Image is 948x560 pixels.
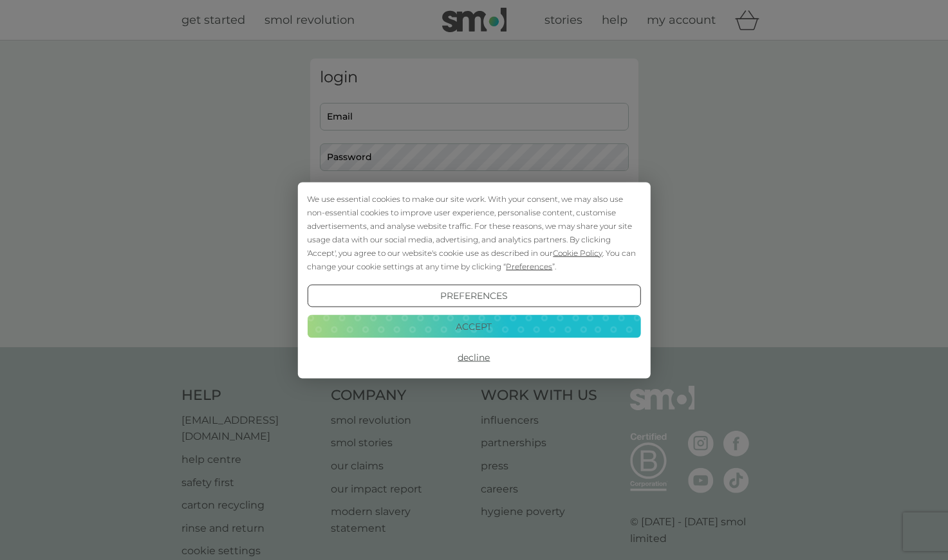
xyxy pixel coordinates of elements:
[307,284,640,307] button: Preferences
[553,248,602,257] span: Cookie Policy
[297,182,650,378] div: Cookie Consent Prompt
[307,315,640,338] button: Accept
[307,192,640,273] div: We use essential cookies to make our site work. With your consent, we may also use non-essential ...
[307,346,640,369] button: Decline
[506,261,552,271] span: Preferences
